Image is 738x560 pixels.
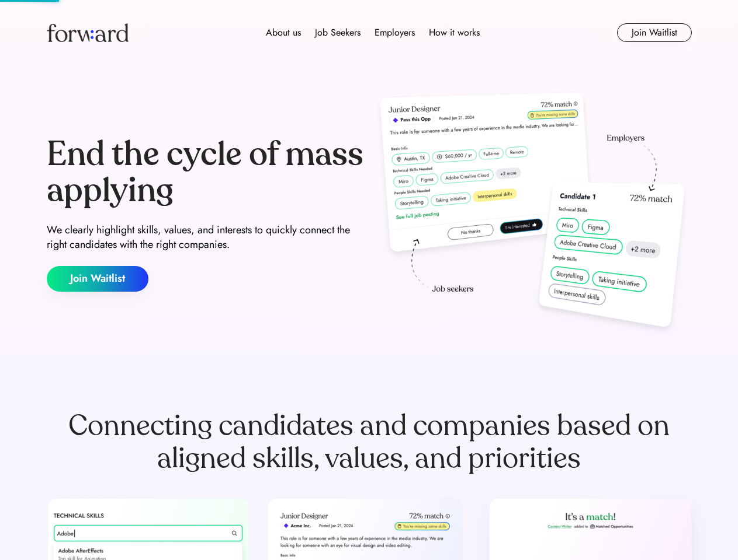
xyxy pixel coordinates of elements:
img: hero-image.png [374,89,692,339]
button: Join Waitlist [47,266,148,292]
img: Forward logo [47,23,129,42]
button: Join Waitlist [617,23,692,42]
div: About us [266,26,301,40]
div: Employers [375,26,415,40]
div: Connecting candidates and companies based on aligned skills, values, and priorities [47,409,692,475]
div: End the cycle of mass applying [47,136,365,208]
div: We clearly highlight skills, values, and interests to quickly connect the right candidates with t... [47,223,365,252]
div: How it works [429,26,480,40]
div: Job Seekers [315,26,361,40]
